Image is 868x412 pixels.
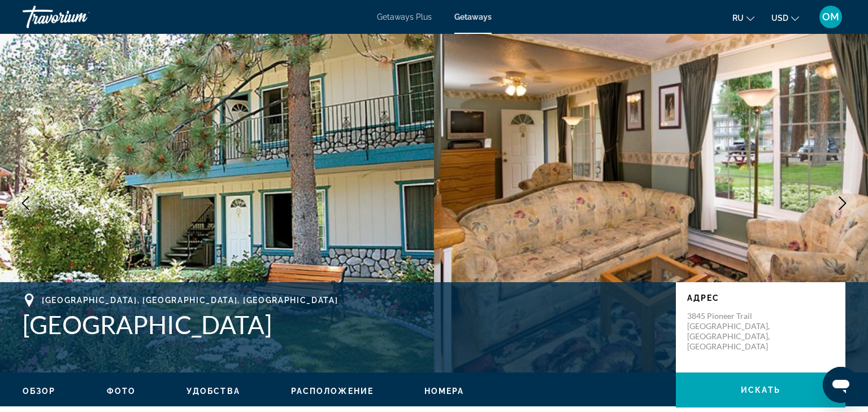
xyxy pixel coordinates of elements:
[823,367,859,403] iframe: Кнопка запуска окна обмена сообщениями
[42,296,338,305] span: [GEOGRAPHIC_DATA], [GEOGRAPHIC_DATA], [GEOGRAPHIC_DATA]
[822,11,839,23] span: OM
[771,10,799,26] button: Change currency
[291,387,374,396] span: Расположение
[732,10,754,26] button: Change language
[186,386,240,396] button: Удобства
[741,385,780,395] span: искать
[454,12,492,21] a: Getaways
[23,386,56,396] button: Обзор
[11,189,40,217] button: Previous image
[816,5,845,29] button: User Menu
[676,372,845,407] button: искать
[377,12,432,21] a: Getaways Plus
[732,14,744,23] span: ru
[687,293,834,303] p: Адрес
[23,310,665,339] h1: [GEOGRAPHIC_DATA]
[424,386,465,396] button: Номера
[771,14,788,23] span: USD
[23,2,136,32] a: Travorium
[107,387,136,396] span: Фото
[828,189,857,217] button: Next image
[23,387,56,396] span: Обзор
[186,387,240,396] span: Удобства
[107,386,136,396] button: Фото
[424,387,465,396] span: Номера
[291,386,374,396] button: Расположение
[687,311,778,352] p: 3845 Pioneer Trail [GEOGRAPHIC_DATA], [GEOGRAPHIC_DATA], [GEOGRAPHIC_DATA]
